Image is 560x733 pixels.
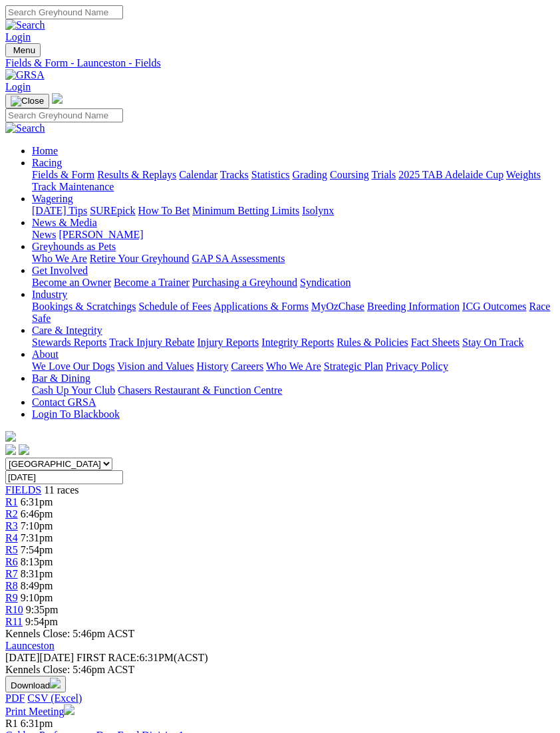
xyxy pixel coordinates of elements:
[293,169,327,180] a: Grading
[220,169,249,180] a: Tracks
[32,253,555,265] div: Greyhounds as Pets
[32,325,102,336] a: Care & Integrity
[5,532,18,543] a: R4
[64,704,74,715] img: printer.svg
[32,337,555,349] div: Care & Integrity
[5,592,18,603] a: R9
[32,396,96,408] a: Contact GRSA
[32,241,116,252] a: Greyhounds as Pets
[32,277,111,288] a: Become an Owner
[179,169,217,180] a: Calendar
[32,253,87,264] a: Who We Are
[25,616,58,627] span: 9:54pm
[109,337,194,348] a: Track Injury Rebate
[5,19,45,31] img: Search
[90,205,135,216] a: SUREpick
[5,520,18,531] a: R3
[32,169,555,193] div: Racing
[21,520,53,531] span: 7:10pm
[21,580,53,591] span: 8:49pm
[324,361,383,372] a: Strategic Plan
[5,616,23,627] span: R11
[13,45,35,55] span: Menu
[32,301,136,312] a: Bookings & Scratchings
[5,508,18,519] a: R2
[52,93,63,104] img: logo-grsa-white.png
[32,361,114,372] a: We Love Our Dogs
[5,544,18,555] a: R5
[371,169,396,180] a: Trials
[32,384,555,396] div: Bar & Dining
[21,544,53,555] span: 7:54pm
[5,580,18,591] a: R8
[5,556,18,567] a: R6
[197,337,259,348] a: Injury Reports
[300,277,350,288] a: Syndication
[251,169,290,180] a: Statistics
[44,484,78,496] span: 11 races
[21,532,53,543] span: 7:31pm
[97,169,176,180] a: Results & Replays
[5,69,45,81] img: GRSA
[5,568,18,579] a: R7
[32,301,550,324] a: Race Safe
[196,361,228,372] a: History
[5,640,55,651] a: Launceston
[367,301,460,312] a: Breeding Information
[11,96,44,106] img: Close
[5,43,41,57] button: Toggle navigation
[32,229,56,240] a: News
[32,289,67,300] a: Industry
[117,361,194,372] a: Vision and Values
[32,361,555,372] div: About
[5,484,41,496] a: FIELDS
[76,652,208,663] span: 6:31PM(ACST)
[32,157,62,168] a: Racing
[5,664,555,676] div: Kennels Close: 5:46pm ACST
[5,57,555,69] div: Fields & Form - Launceston - Fields
[21,568,53,579] span: 8:31pm
[32,277,555,289] div: Get Involved
[32,217,97,228] a: News & Media
[5,122,45,134] img: Search
[21,718,53,729] span: 6:31pm
[266,361,321,372] a: Who We Are
[192,253,285,264] a: GAP SA Assessments
[5,652,40,663] span: [DATE]
[76,652,139,663] span: FIRST RACE:
[32,145,58,156] a: Home
[32,193,73,204] a: Wagering
[59,229,143,240] a: [PERSON_NAME]
[32,349,59,360] a: About
[5,604,23,615] a: R10
[330,169,369,180] a: Coursing
[5,496,18,508] a: R1
[462,301,526,312] a: ICG Outcomes
[411,337,460,348] a: Fact Sheets
[27,692,82,704] a: CSV (Excel)
[138,205,190,216] a: How To Bet
[32,337,106,348] a: Stewards Reports
[5,676,66,692] button: Download
[462,337,523,348] a: Stay On Track
[261,337,334,348] a: Integrity Reports
[21,556,53,567] span: 8:13pm
[26,604,59,615] span: 9:35pm
[32,205,87,216] a: [DATE] Tips
[5,718,18,729] span: R1
[5,108,123,122] input: Search
[5,652,74,663] span: [DATE]
[5,470,123,484] input: Select date
[398,169,503,180] a: 2025 TAB Adelaide Cup
[138,301,211,312] a: Schedule of Fees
